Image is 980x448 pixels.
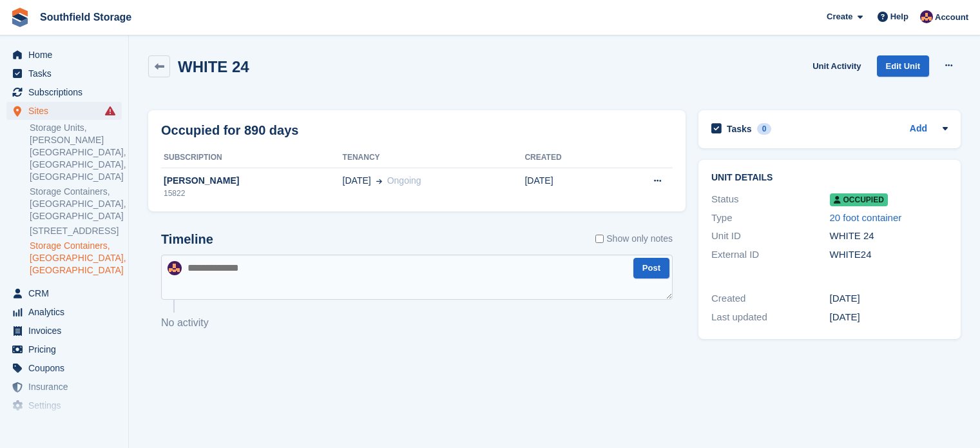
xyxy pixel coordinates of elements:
[161,232,213,247] h2: Timeline
[10,8,30,27] img: stora-icon-8386f47178a22dfd0bd8f6a31ec36ba5ce8667c1dd55bd0f319d3a0aa187defe.svg
[711,211,830,226] div: Type
[711,192,830,207] div: Status
[343,148,525,168] th: Tenancy
[595,232,604,246] input: Show only notes
[161,174,343,188] div: [PERSON_NAME]
[28,46,106,64] span: Home
[6,303,122,321] a: menu
[524,148,610,168] th: Created
[910,122,927,137] a: Add
[6,284,122,302] a: menu
[633,258,669,279] button: Post
[28,359,106,377] span: Coupons
[161,315,673,331] p: No activity
[161,148,343,168] th: Subscription
[595,232,673,246] label: Show only notes
[28,396,106,414] span: Settings
[711,291,830,306] div: Created
[827,10,852,23] span: Create
[28,64,106,83] span: Tasks
[35,6,137,28] a: Southfield Storage
[105,106,115,116] i: Smart entry sync failures have occurred
[830,310,948,325] div: [DATE]
[30,225,122,237] a: [STREET_ADDRESS]
[387,175,421,186] span: Ongoing
[711,173,948,183] h2: Unit details
[711,310,830,325] div: Last updated
[807,55,866,77] a: Unit Activity
[6,396,122,414] a: menu
[524,168,610,206] td: [DATE]
[161,121,298,140] h2: Occupied for 890 days
[711,248,830,262] div: External ID
[28,378,106,396] span: Insurance
[30,186,122,222] a: Storage Containers, [GEOGRAPHIC_DATA], [GEOGRAPHIC_DATA]
[168,261,182,275] img: Sharon Law
[28,83,106,101] span: Subscriptions
[6,83,122,101] a: menu
[830,193,888,206] span: Occupied
[920,10,933,23] img: Sharon Law
[877,55,929,77] a: Edit Unit
[6,102,122,120] a: menu
[28,284,106,302] span: CRM
[28,415,106,433] span: Capital
[6,46,122,64] a: menu
[830,248,948,262] div: WHITE24
[28,102,106,120] span: Sites
[830,229,948,244] div: WHITE 24
[161,188,343,199] div: 15822
[6,378,122,396] a: menu
[28,322,106,340] span: Invoices
[830,212,902,223] a: 20 foot container
[757,123,772,135] div: 0
[28,340,106,358] span: Pricing
[30,122,122,183] a: Storage Units, [PERSON_NAME][GEOGRAPHIC_DATA], [GEOGRAPHIC_DATA], [GEOGRAPHIC_DATA]
[830,291,948,306] div: [DATE]
[935,11,968,24] span: Account
[343,174,371,188] span: [DATE]
[727,123,752,135] h2: Tasks
[30,240,122,277] a: Storage Containers, [GEOGRAPHIC_DATA], [GEOGRAPHIC_DATA]
[6,64,122,83] a: menu
[178,58,249,75] h2: WHITE 24
[28,303,106,321] span: Analytics
[6,322,122,340] a: menu
[6,359,122,377] a: menu
[711,229,830,244] div: Unit ID
[6,340,122,358] a: menu
[890,10,908,23] span: Help
[6,415,122,433] a: menu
